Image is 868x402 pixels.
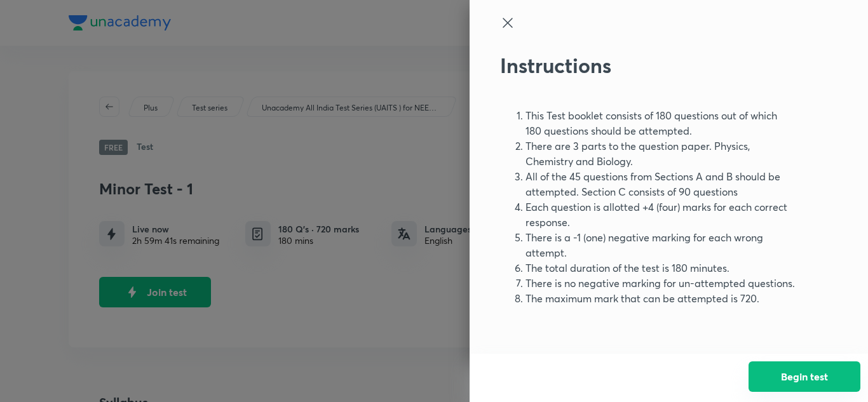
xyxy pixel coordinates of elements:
li: There is no negative marking for un-attempted questions. [526,276,795,291]
li: There are 3 parts to the question paper. Physics, Chemistry and Biology. [526,138,795,169]
li: There is a -1 (one) negative marking for each wrong attempt. [526,230,795,260]
li: This Test booklet consists of 180 questions out of which 180 questions should be attempted. [526,108,795,138]
li: The maximum mark that can be attempted is 720. [526,291,795,306]
li: Each question is allotted +4 (four) marks for each correct response. [526,199,795,230]
li: All of the 45 questions from Sections A and B should be attempted. Section C consists of 90 quest... [526,169,795,199]
li: The total duration of the test is 180 minutes. [526,260,795,276]
button: Begin test [749,361,860,392]
h2: Instructions [500,53,795,77]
